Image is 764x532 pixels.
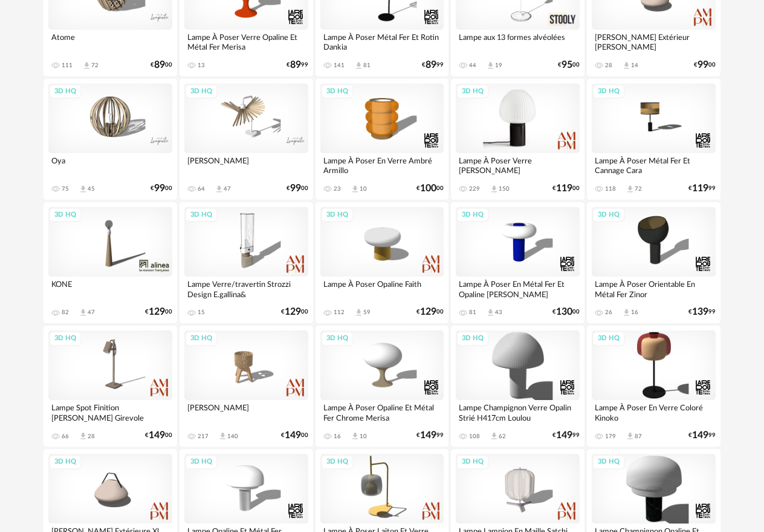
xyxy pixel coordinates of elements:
span: Download icon [218,432,227,441]
span: Download icon [82,61,91,70]
a: 3D HQ Oya 75 Download icon 45 €9900 [44,79,177,200]
a: 3D HQ Lampe À Poser Verre [PERSON_NAME] 229 Download icon 150 €11900 [451,79,584,200]
div: € 99 [286,61,308,69]
span: 149 [420,432,436,439]
div: 111 [62,62,73,69]
div: 229 [469,185,480,192]
span: 100 [420,185,436,192]
a: 3D HQ Lampe À Poser En Métal Fer Et Opaline [PERSON_NAME] 81 Download icon 43 €13000 [451,202,584,323]
div: 3D HQ [456,331,489,346]
div: Lampe À Poser En Métal Fer Et Opaline [PERSON_NAME] [456,277,580,301]
a: 3D HQ Lampe Champignon Verre Opalin Strié H417cm Loulou 108 Download icon 62 €14999 [451,326,584,447]
span: 139 [692,308,708,316]
div: 3D HQ [49,208,82,223]
div: Lampe Champignon Verre Opalin Strié H417cm Loulou [456,400,580,424]
span: 95 [562,61,572,69]
a: 3D HQ Lampe À Poser Opaline Faith 112 Download icon 59 €12900 [316,202,449,323]
div: 3D HQ [185,455,218,470]
div: € 00 [145,308,172,316]
div: [PERSON_NAME] [184,153,308,177]
div: € 00 [552,185,580,192]
span: Download icon [486,61,495,70]
div: € 99 [422,61,444,69]
div: 16 [334,433,341,440]
div: € 00 [552,308,580,316]
a: 3D HQ Lampe À Poser En Verre Ambré Armillo 23 Download icon 10 €10000 [316,79,449,200]
div: 217 [198,433,209,440]
div: 82 [62,309,69,316]
div: 47 [88,309,95,316]
div: € 00 [416,185,444,192]
div: 3D HQ [321,84,354,99]
div: 19 [495,62,502,69]
div: 3D HQ [185,84,218,99]
div: 43 [495,309,502,316]
div: € 00 [286,185,308,192]
div: 59 [363,309,371,316]
span: 149 [149,432,165,439]
span: Download icon [622,61,631,70]
div: 3D HQ [49,84,82,99]
a: 3D HQ Lampe À Poser Métal Fer Et Cannage Cara 118 Download icon 72 €11999 [587,79,720,200]
div: Lampe Verre/travertin Strozzi Design E.gallina& [184,277,308,301]
span: 89 [290,61,301,69]
span: 129 [420,308,436,316]
span: Download icon [354,308,363,317]
span: Download icon [626,432,635,441]
span: Download icon [626,185,635,194]
span: 99 [290,185,301,192]
a: 3D HQ KONE 82 Download icon 47 €12900 [44,202,177,323]
div: € 00 [558,61,580,69]
div: Lampe À Poser Orientable En Métal Fer Zinor [592,277,716,301]
div: 44 [469,62,476,69]
div: 3D HQ [49,455,82,470]
a: 3D HQ [PERSON_NAME] 64 Download icon 47 €9900 [180,79,313,200]
span: 119 [692,185,708,192]
span: 149 [556,432,572,439]
span: Download icon [351,432,360,441]
div: Lampe À Poser En Verre Coloré Kinoko [592,400,716,424]
div: Lampe À Poser Métal Fer Et Cannage Cara [592,153,716,177]
div: 118 [605,185,616,192]
a: 3D HQ Lampe Spot Finition [PERSON_NAME] Girevole 66 Download icon 28 €14900 [44,326,177,447]
a: 3D HQ Lampe À Poser Orientable En Métal Fer Zinor 26 Download icon 16 €13999 [587,202,720,323]
span: 130 [556,308,572,316]
div: 141 [334,62,345,69]
div: € 99 [688,185,716,192]
div: Lampe aux 13 formes alvéolées [456,30,580,54]
a: 3D HQ Lampe À Poser Opaline Et Métal Fer Chrome Merisa 16 Download icon 10 €14999 [316,326,449,447]
div: 10 [360,185,367,192]
span: Download icon [354,61,363,70]
span: 129 [149,308,165,316]
div: 87 [635,433,642,440]
div: 45 [88,185,95,192]
div: 3D HQ [456,208,489,223]
a: 3D HQ [PERSON_NAME] 217 Download icon 140 €14900 [180,326,313,447]
div: 81 [363,62,371,69]
div: Oya [48,153,172,177]
div: 81 [469,309,476,316]
div: Lampe À Poser Opaline Faith [320,277,444,301]
span: Download icon [215,185,224,194]
div: 3D HQ [456,84,489,99]
span: 149 [692,432,708,439]
div: 13 [198,62,205,69]
div: € 00 [145,432,172,439]
div: 3D HQ [321,208,354,223]
span: 99 [154,185,165,192]
div: 3D HQ [592,331,625,346]
div: 75 [62,185,69,192]
div: Lampe À Poser Opaline Et Métal Fer Chrome Merisa [320,400,444,424]
span: Download icon [490,185,499,194]
div: 23 [334,185,341,192]
div: € 99 [416,432,444,439]
div: 16 [631,309,638,316]
div: € 99 [688,432,716,439]
div: 3D HQ [592,208,625,223]
span: 99 [698,61,708,69]
span: Download icon [79,308,88,317]
div: 28 [88,433,95,440]
div: 28 [605,62,612,69]
div: 3D HQ [321,455,354,470]
div: 15 [198,309,205,316]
